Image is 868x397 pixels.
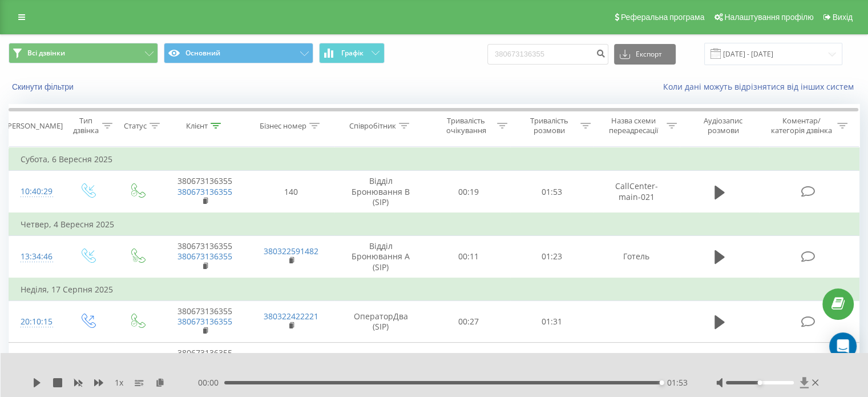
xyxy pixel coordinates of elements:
[162,236,248,278] td: 380673136355
[21,181,51,203] div: 10:40:29
[186,121,208,131] div: Клієнт
[198,377,224,388] span: 00:00
[757,380,762,385] div: Accessibility label
[334,300,427,343] td: ОператорДва (SIP)
[660,380,664,385] div: Accessibility label
[663,81,859,92] a: Коли дані можуть відрізнятися вiд інших систем
[427,300,510,343] td: 00:27
[162,171,248,213] td: 380673136355
[604,116,664,135] div: Назва схеми переадресації
[334,343,427,385] td: ОператорДва (SIP)
[724,13,813,22] span: Налаштування профілю
[510,171,593,213] td: 01:53
[427,343,510,385] td: 00:23
[9,213,859,236] td: Четвер, 4 Вересня 2025
[72,116,99,135] div: Тип дзвінка
[768,116,834,135] div: Коментар/категорія дзвінка
[690,116,757,135] div: Аудіозапис розмови
[260,121,306,131] div: Бізнес номер
[593,236,679,278] td: Готель
[21,246,51,268] div: 13:34:46
[487,44,608,65] input: Пошук за номером
[334,171,427,213] td: Відділ Бронювання B (SIP)
[264,246,318,256] a: 380322591482
[349,121,396,131] div: Співробітник
[177,186,232,197] a: 380673136355
[177,251,232,262] a: 380673136355
[27,49,65,58] span: Всі дзвінки
[427,171,510,213] td: 00:19
[164,43,313,63] button: Основний
[510,343,593,385] td: 00:00
[9,148,859,171] td: Субота, 6 Вересня 2025
[593,171,679,213] td: CallCenter-main-021
[510,300,593,343] td: 01:31
[124,121,147,131] div: Статус
[9,278,859,301] td: Неділя, 17 Серпня 2025
[9,82,79,92] button: Скинути фільтри
[621,13,705,22] span: Реферальна програма
[510,236,593,278] td: 01:23
[334,236,427,278] td: Відділ Бронювання A (SIP)
[9,43,158,63] button: Всі дзвінки
[162,300,248,343] td: 380673136355
[438,116,495,135] div: Тривалість очікування
[5,121,63,131] div: [PERSON_NAME]
[177,316,232,327] a: 380673136355
[341,49,364,57] span: Графік
[427,236,510,278] td: 00:11
[21,311,51,333] div: 20:10:15
[162,343,248,385] td: 380673136355
[264,311,318,322] a: 380322422221
[520,116,578,135] div: Тривалість розмови
[248,171,334,213] td: 140
[319,43,385,63] button: Графік
[667,377,688,388] span: 01:53
[829,332,857,360] div: Open Intercom Messenger
[614,44,676,65] button: Експорт
[115,377,123,388] span: 1 x
[833,13,853,22] span: Вихід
